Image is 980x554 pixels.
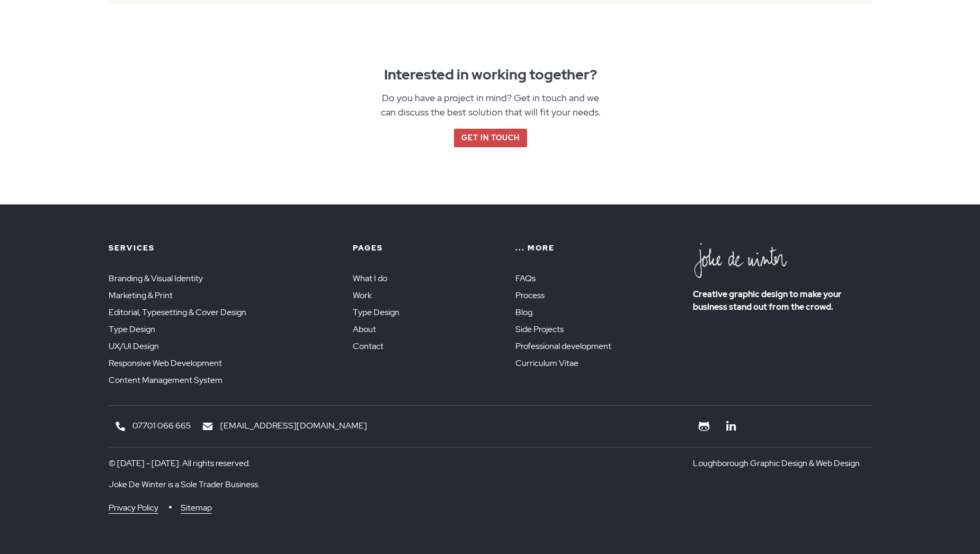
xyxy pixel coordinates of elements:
a: UX/UI Design [109,341,159,352]
a: Curriculum Vitae [515,358,578,369]
p: © [DATE] - [DATE]. All rights reserved. [109,457,429,478]
a: Blog [515,307,532,318]
a: Marketing & Print [109,290,173,301]
a: Content Management System [109,374,222,386]
h2: Interested in working together? [315,52,667,91]
a: Side Projects [515,324,564,335]
a: [EMAIL_ADDRESS][DOMAIN_NAME] [220,420,367,431]
a: FAQs [515,273,536,284]
a: Branding & Visual Identity [109,273,203,284]
a: Responsive Web Development [109,358,222,369]
a: Privacy Policy [109,502,158,514]
p: Creative graphic design to make your business stand out from the crowd. [693,288,868,322]
img: Joke De Winter logo. [693,243,788,279]
a: Sitemap [181,502,212,514]
a: About [353,324,376,335]
p: Joke De Winter is a Sole Trader Business. [109,478,429,499]
h4: Services [109,243,353,261]
a: Type Design [353,307,399,318]
a: 07701 066 665 [132,420,191,431]
a: Loughborough Graphic Design & Web Design [693,458,860,469]
a: Editorial, Typesetting & Cover Design [109,307,246,318]
a: Contact [353,341,384,352]
p: Do you have a project in mind? Get in touch and we can discuss the best solution that will fit yo... [379,91,602,129]
h4: Pages [353,243,515,261]
a: Work [353,290,372,301]
a: What I do [353,273,387,284]
h4: ... More [515,243,678,261]
a: Professional development [515,341,611,352]
a: Type Design [109,324,155,335]
a: Process [515,290,545,301]
a: Get in touch [454,129,527,147]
